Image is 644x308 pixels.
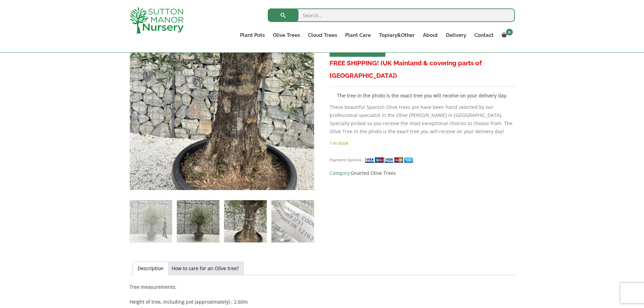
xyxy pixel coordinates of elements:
[129,299,248,305] b: Height of tree, including pot (approximately) : 2.60m
[442,30,470,40] a: Delivery
[341,30,375,40] a: Plant Care
[224,200,266,242] img: Gnarled Olive Tree J731 - Image 3
[304,30,341,40] a: Cloud Trees
[337,92,507,99] strong: The tree in the photo is the exact tree you will receive on your delivery day.
[330,169,515,177] span: Category:
[470,30,498,40] a: Contact
[330,57,515,82] h3: FREE SHIPPING! (UK Mainland & covering parts of [GEOGRAPHIC_DATA])
[330,157,362,162] small: Payment Options:
[365,157,415,164] img: payment supported
[330,103,515,136] p: These beautiful Spanish Olive trees are have been hand selected by our professional specialist in...
[271,200,314,242] img: Gnarled Olive Tree J731 - Image 4
[351,170,396,176] a: Gnarled Olive Trees
[506,29,513,35] span: 0
[172,262,239,275] a: How to care for an Olive tree?
[375,30,419,40] a: Topiary&Other
[268,8,515,22] input: Search...
[419,30,442,40] a: About
[498,30,515,40] a: 0
[177,200,219,242] img: Gnarled Olive Tree J731 - Image 2
[129,7,184,33] img: logo
[269,30,304,40] a: Olive Trees
[236,30,269,40] a: Plant Pots
[330,139,515,147] p: 1 in stock
[138,262,164,275] a: Description
[129,284,176,290] strong: Tree measurements:
[130,200,172,242] img: Gnarled Olive Tree J731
